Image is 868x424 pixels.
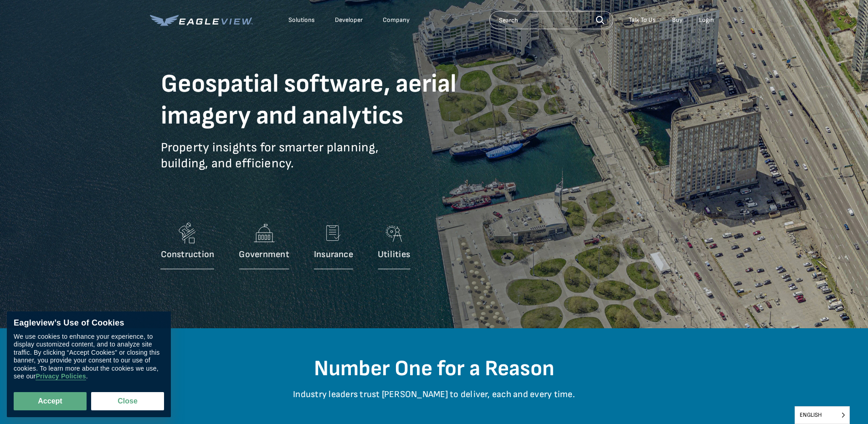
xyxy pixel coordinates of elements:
[239,219,289,274] a: Government
[168,356,701,382] h2: Number One for a Reason
[239,249,289,260] p: Government
[314,249,353,260] p: Insurance
[699,16,714,24] div: Login
[36,373,86,381] a: Privacy Policies
[168,389,701,414] p: Industry leaders trust [PERSON_NAME] to deliver, each and every time.
[288,16,315,24] div: Solutions
[629,16,656,24] div: Talk To Us
[161,219,215,274] a: Construction
[378,249,410,260] p: Utilities
[795,407,849,424] span: English
[378,219,410,274] a: Utilities
[14,333,164,381] div: We use cookies to enhance your experience, to display customized content, and to analyze site tra...
[489,11,613,29] input: Search
[314,219,353,274] a: Insurance
[795,406,850,424] aside: Language selected: English
[91,392,164,410] button: Close
[14,392,87,410] button: Accept
[383,16,410,24] div: Company
[161,249,215,260] p: Construction
[335,16,363,24] a: Developer
[161,140,489,185] p: Property insights for smarter planning, building, and efficiency.
[161,68,489,132] h1: Geospatial software, aerial imagery and analytics
[672,16,683,24] a: Buy
[14,318,164,328] div: Eagleview’s Use of Cookies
